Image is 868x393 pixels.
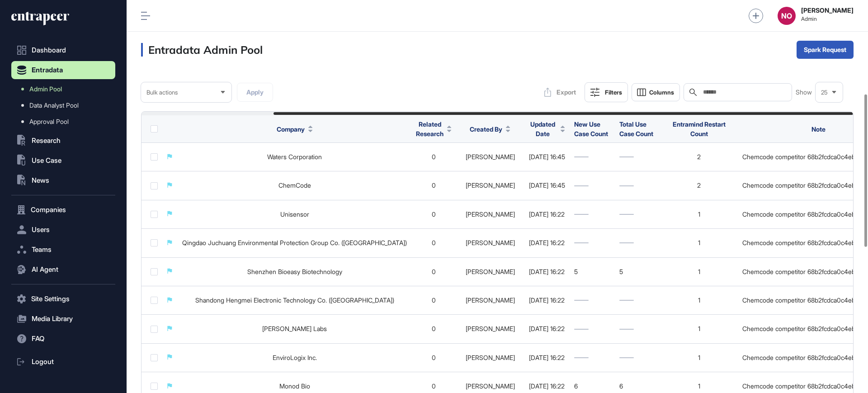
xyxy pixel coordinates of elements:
[195,296,394,304] a: Shandong Hengmei Electronic Technology Co. ([GEOGRAPHIC_DATA])
[665,153,733,161] div: 2
[665,383,733,390] div: 1
[16,97,115,114] a: Data Analyst Pool
[416,297,452,304] div: 0
[280,210,309,218] a: Unisensor
[11,171,115,189] button: News
[31,206,66,213] span: Companies
[32,246,52,253] span: Teams
[29,85,62,93] span: Admin Pool
[466,153,515,161] a: [PERSON_NAME]
[267,153,322,161] a: Waters Corporation
[32,226,50,233] span: Users
[605,89,622,96] div: Filters
[146,89,178,96] span: Bulk actions
[32,315,73,322] span: Media Library
[665,354,733,361] div: 1
[528,325,565,332] div: [DATE] 16:22
[778,7,796,25] button: NO
[619,268,656,275] div: 5
[32,66,63,74] span: Entradata
[466,268,515,275] a: [PERSON_NAME]
[416,119,443,138] span: Related Research
[466,382,515,390] a: [PERSON_NAME]
[466,325,515,332] a: [PERSON_NAME]
[673,120,726,137] span: Entramind Restart Count
[665,268,733,275] div: 1
[539,83,581,101] button: Export
[182,239,407,246] a: Qingdao Juchuang Environmental Protection Group Co. ([GEOGRAPHIC_DATA])
[528,153,565,161] div: [DATE] 16:45
[11,290,115,308] button: Site Settings
[665,239,733,246] div: 1
[29,118,69,125] span: Approval Pool
[528,211,565,218] div: [DATE] 16:22
[574,383,610,390] div: 6
[16,81,115,97] a: Admin Pool
[11,132,115,150] button: Research
[279,382,310,390] a: Monod Bio
[32,47,66,54] span: Dashboard
[801,7,854,14] strong: [PERSON_NAME]
[528,383,565,390] div: [DATE] 16:22
[11,260,115,279] button: AI Agent
[11,353,115,371] a: Logout
[466,210,515,218] a: [PERSON_NAME]
[29,102,79,109] span: Data Analyst Pool
[32,266,58,273] span: AI Agent
[273,354,317,361] a: EnviroLogix Inc.
[247,268,342,275] a: Shenzhen Bioeasy Biotechnology
[416,325,452,332] div: 0
[277,124,305,134] span: Company
[528,297,565,304] div: [DATE] 16:22
[797,41,854,59] button: Spark Request
[649,89,674,96] span: Columns
[585,82,628,102] button: Filters
[11,201,115,219] button: Companies
[416,239,452,246] div: 0
[665,211,733,218] div: 1
[528,239,565,246] div: [DATE] 16:22
[141,43,263,57] h3: Entradata Admin Pool
[466,296,515,304] a: [PERSON_NAME]
[466,181,515,189] a: [PERSON_NAME]
[574,120,608,137] span: New Use Case Count
[32,177,49,184] span: News
[416,268,452,275] div: 0
[801,16,854,22] span: Admin
[470,124,510,134] button: Created By
[11,41,115,59] a: Dashboard
[416,354,452,361] div: 0
[32,335,44,342] span: FAQ
[262,325,327,332] a: [PERSON_NAME] Labs
[470,124,502,134] span: Created By
[31,295,70,303] span: Site Settings
[466,354,515,361] a: [PERSON_NAME]
[32,358,54,365] span: Logout
[528,119,557,138] span: Updated Date
[416,211,452,218] div: 0
[11,61,115,79] button: Entradata
[416,182,452,189] div: 0
[821,89,828,96] span: 25
[665,325,733,332] div: 1
[16,114,115,130] a: Approval Pool
[11,330,115,348] button: FAQ
[11,221,115,239] button: Users
[619,383,656,390] div: 6
[11,310,115,328] button: Media Library
[416,383,452,390] div: 0
[811,125,826,133] span: Note
[632,83,680,101] button: Columns
[619,120,653,137] span: Total Use Case Count
[11,152,115,170] button: Use Case
[416,153,452,161] div: 0
[528,268,565,275] div: [DATE] 16:22
[278,181,311,189] a: ChemCode
[796,89,812,96] span: Show
[528,354,565,361] div: [DATE] 16:22
[665,297,733,304] div: 1
[528,119,565,138] button: Updated Date
[528,182,565,189] div: [DATE] 16:45
[416,119,452,138] button: Related Research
